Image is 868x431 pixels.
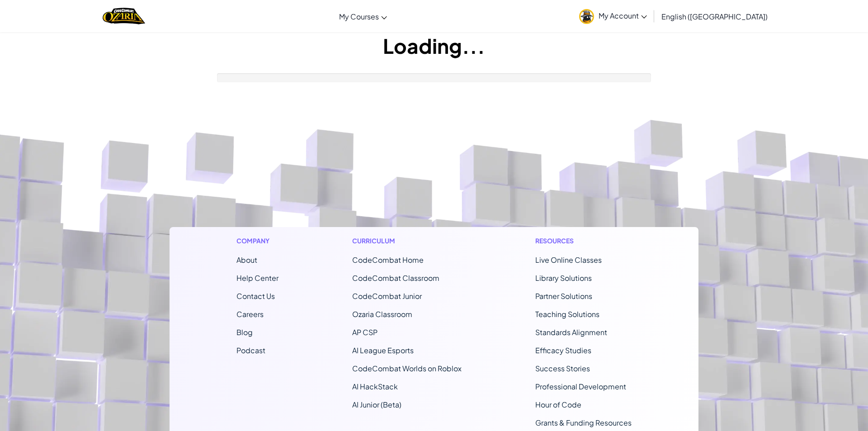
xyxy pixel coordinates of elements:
[352,382,398,391] a: AI HackStack
[236,291,275,301] span: Contact Us
[535,327,607,337] a: Standards Alignment
[236,346,265,355] a: Podcast
[535,364,590,373] a: Success Stories
[661,12,768,21] span: English ([GEOGRAPHIC_DATA])
[535,255,602,265] a: Live Online Classes
[335,4,392,28] a: My Courses
[535,382,626,391] a: Professional Development
[236,255,257,265] a: About
[352,236,462,246] h1: Curriculum
[352,346,414,355] a: AI League Esports
[339,12,379,21] span: My Courses
[352,364,462,373] a: CodeCombat Worlds on Roblox
[657,4,772,28] a: English ([GEOGRAPHIC_DATA])
[352,400,401,409] a: AI Junior (Beta)
[236,309,264,319] a: Careers
[103,7,145,25] img: Home
[236,236,278,246] h1: Company
[535,400,581,409] a: Hour of Code
[236,327,253,337] a: Blog
[599,11,647,20] span: My Account
[352,273,439,283] a: CodeCombat Classroom
[535,309,599,319] a: Teaching Solutions
[535,273,592,283] a: Library Solutions
[352,291,422,301] a: CodeCombat Junior
[352,309,412,319] a: Ozaria Classroom
[535,346,591,355] a: Efficacy Studies
[579,9,594,24] img: avatar
[535,291,592,301] a: Partner Solutions
[236,273,278,283] a: Help Center
[575,2,651,30] a: My Account
[535,418,632,427] a: Grants & Funding Resources
[352,255,424,265] span: CodeCombat Home
[103,7,145,25] a: Ozaria by CodeCombat logo
[535,236,632,246] h1: Resources
[352,327,377,337] a: AP CSP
